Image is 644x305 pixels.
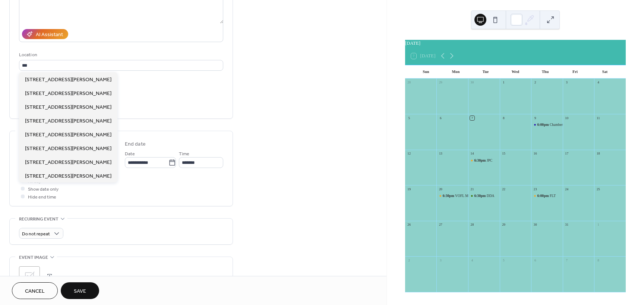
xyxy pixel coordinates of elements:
div: 31 [565,223,569,227]
div: 24 [565,187,569,191]
div: 29 [501,223,506,227]
div: 25 [596,187,600,191]
div: 4 [470,258,474,263]
span: Show date only [28,185,59,193]
span: [STREET_ADDRESS][PERSON_NAME] [25,172,111,180]
div: 9 [533,116,537,120]
span: Recurring event [19,215,59,223]
div: DDA [487,193,495,198]
div: JPC [487,158,492,163]
div: 6 [438,116,443,120]
div: 5 [407,116,411,120]
div: 1 [596,223,600,227]
span: [STREET_ADDRESS][PERSON_NAME] [25,117,111,125]
span: [STREET_ADDRESS][PERSON_NAME] [25,145,111,153]
span: [STREET_ADDRESS][PERSON_NAME] [25,131,111,139]
div: FLT [550,193,556,198]
div: Fri [560,65,590,79]
div: 22 [501,187,506,191]
span: Hide end time [28,193,56,201]
span: Cancel [25,287,45,295]
div: [DATE] [405,40,626,47]
div: DDA [468,193,500,198]
div: 30 [533,223,537,227]
div: 19 [407,187,411,191]
div: 4 [596,80,600,85]
span: 6:30pm [474,193,486,198]
div: Thu [530,65,560,79]
div: 8 [501,116,506,120]
span: Time [179,150,189,158]
div: 5 [501,258,506,263]
div: 13 [438,152,443,156]
span: Do not repeat [22,230,50,238]
button: AI Assistant [22,29,68,39]
div: 21 [470,187,474,191]
div: 28 [407,80,411,85]
div: 2 [407,258,411,263]
div: Tue [471,65,501,79]
div: VOFL Meeting [455,193,477,198]
button: Save [61,282,99,299]
div: JPC [468,158,500,163]
div: Mon [441,65,471,79]
div: 15 [501,152,506,156]
div: 20 [438,187,443,191]
span: [STREET_ADDRESS][PERSON_NAME] [25,90,111,98]
div: 10 [565,116,569,120]
div: 3 [438,258,443,263]
span: Save [74,287,86,295]
span: Event image [19,254,48,261]
div: 23 [533,187,537,191]
div: Location [19,51,222,59]
div: Sat [590,65,620,79]
div: 14 [470,152,474,156]
div: 18 [596,152,600,156]
span: 6:30pm [474,158,486,163]
div: 1 [501,80,506,85]
span: Date [125,150,135,158]
div: 12 [407,152,411,156]
span: [STREET_ADDRESS][PERSON_NAME] [25,104,111,111]
span: [STREET_ADDRESS][PERSON_NAME] [25,159,111,166]
div: FLT [531,193,563,198]
div: 30 [470,80,474,85]
div: AI Assistant [36,31,63,39]
div: 27 [438,223,443,227]
div: 6 [533,258,537,263]
div: 17 [565,152,569,156]
div: Chamber Meeting [531,122,563,127]
div: 8 [596,258,600,263]
div: 28 [470,223,474,227]
span: [STREET_ADDRESS][PERSON_NAME] [25,76,111,84]
div: VOFL Meeting [436,193,468,198]
div: 2 [533,80,537,85]
div: Sun [411,65,441,79]
div: ; [19,266,40,287]
div: 16 [533,152,537,156]
div: Chamber Meeting [550,122,576,127]
div: 11 [596,116,600,120]
button: Cancel [12,282,58,299]
div: 7 [470,116,474,120]
div: 29 [438,80,443,85]
div: Wed [501,65,530,79]
div: End date [125,140,146,148]
span: 6:00pm [537,122,550,127]
span: 6:00pm [537,193,550,198]
div: 7 [565,258,569,263]
div: 3 [565,80,569,85]
span: 6:30pm [443,193,455,198]
div: 26 [407,223,411,227]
